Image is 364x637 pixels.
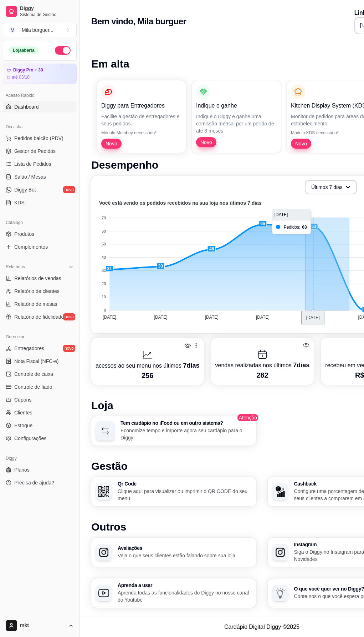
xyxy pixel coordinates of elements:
[307,315,321,320] tspan: [DATE]
[3,433,77,444] a: Configurações
[13,68,43,73] article: Diggy Pro + 30
[91,538,256,567] button: AvaliaçõesAvaliaçõesVeja o que seus clientes estão falando sobre sua loja
[292,140,310,147] span: Novo
[3,133,77,144] button: Pedidos balcão (PDV)
[14,466,30,473] span: Planos
[118,589,252,603] p: Aprenda todas as funcionalidades do Diggy no nosso canal do Youtube
[154,315,168,320] tspan: [DATE]
[3,464,77,476] a: Planos
[3,453,77,464] div: Diggy
[14,103,39,110] span: Dashboard
[256,315,270,320] tspan: [DATE]
[91,416,256,446] button: Tem cardápio no iFood ou em outro sistema?Economize tempo e importe agora seu cardápio para o Diggy!
[102,255,106,259] tspan: 40
[104,308,106,312] tspan: 0
[3,241,77,253] a: Complementos
[14,358,58,365] span: Nota Fiscal (NFC-e)
[3,331,77,343] div: Gerenciar
[275,588,286,598] img: O que você quer ver no Diggy?
[6,264,25,270] span: Relatórios
[14,148,56,155] span: Gestor de Pedidos
[14,396,31,403] span: Cupons
[205,315,219,320] tspan: [DATE]
[3,197,77,208] a: KDS
[103,315,116,320] tspan: [DATE]
[14,288,60,295] span: Relatório de clientes
[20,12,74,18] span: Sistema de Gestão
[3,90,77,101] div: Acesso Rápido
[118,488,252,502] p: Clique aqui para visualizar ou imprimir o QR CODE do seu menu
[97,80,186,153] button: Diggy para EntregadoresFacilite a gestão de entregadores e seus pedidos.Módulo Motoboy necessário...
[275,486,286,497] img: Cashback
[198,139,215,146] span: Novo
[99,200,262,206] text: Você está vendo os pedidos recebidos na sua loja nos útimos 7 dias
[196,101,277,110] p: Indique e ganhe
[98,588,109,598] img: Aprenda a usar
[192,80,281,153] button: Indique e ganheIndique o Diggy e ganhe uma comissão mensal por um perído de até 3 mesesNovo
[103,140,120,147] span: Novo
[118,583,252,588] h3: Aprenda a usar
[14,345,44,352] span: Entregadores
[14,370,53,378] span: Controle de caixa
[14,300,57,308] span: Relatório de mesas
[183,362,199,369] span: 7 dias
[14,230,34,238] span: Produtos
[102,268,106,273] tspan: 30
[96,360,200,370] p: acessos ao seu menu nos últimos
[20,622,65,629] span: mkt
[237,413,259,422] span: Atenção
[14,313,64,320] span: Relatório de fidelidade
[14,275,61,282] span: Relatórios de vendas
[215,360,310,370] p: vendas realizadas nos últimos
[55,46,71,55] button: Alterar Status
[9,26,16,34] span: M
[118,546,252,551] h3: Avaliações
[3,121,77,133] div: Dia a dia
[3,3,77,20] a: DiggySistema de Gestão
[96,370,200,380] p: 256
[14,422,32,429] span: Estoque
[305,180,357,194] button: Últimos 7 dias
[3,298,77,310] a: Relatório de mesas
[196,113,277,134] p: Indique o Diggy e ganhe uma comissão mensal por um perído de até 3 meses
[3,228,77,240] a: Produtos
[118,481,252,486] h3: Qr Code
[3,381,77,393] a: Controle de fiado
[215,370,310,380] p: 282
[101,113,182,127] p: Facilite a gestão de entregadores e seus pedidos.
[102,242,106,246] tspan: 50
[3,368,77,380] a: Controle de caixa
[121,420,252,426] h3: Tem cardápio no iFood ou em outro sistema?
[14,135,63,142] span: Pedidos balcão (PDV)
[3,184,77,195] a: Diggy Botnovo
[14,173,46,180] span: Salão / Mesas
[101,101,182,110] p: Diggy para Entregadores
[91,578,256,608] button: Aprenda a usarAprenda a usarAprenda todas as funcionalidades do Diggy no nosso canal do Youtube
[98,486,109,497] img: Qr Code
[12,74,30,80] article: até 03/10
[98,547,109,558] img: Avaliações
[14,479,54,486] span: Precisa de ajuda?
[9,46,39,54] div: Loja aberta
[3,217,77,228] div: Catálogo
[3,145,77,157] a: Gestor de Pedidos
[3,101,77,113] a: Dashboard
[3,420,77,431] a: Estoque
[3,343,77,354] a: Entregadoresnovo
[102,216,106,220] tspan: 70
[3,171,77,183] a: Salão / Mesas
[275,547,286,558] img: Instagram
[118,552,252,559] p: Veja o que seus clientes estão falando sobre sua loja
[91,16,186,27] h2: Bem vindo, Mila burguer
[3,394,77,405] a: Cupons
[20,5,74,12] span: Diggy
[101,130,182,136] p: Módulo Motoboy necessário*
[14,383,52,390] span: Controle de fiado
[14,243,48,250] span: Complementos
[14,435,46,442] span: Configurações
[14,186,36,193] span: Diggy Bot
[14,409,32,416] span: Clientes
[3,158,77,170] a: Lista de Pedidos
[293,362,309,369] span: 7 dias
[14,160,51,168] span: Lista de Pedidos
